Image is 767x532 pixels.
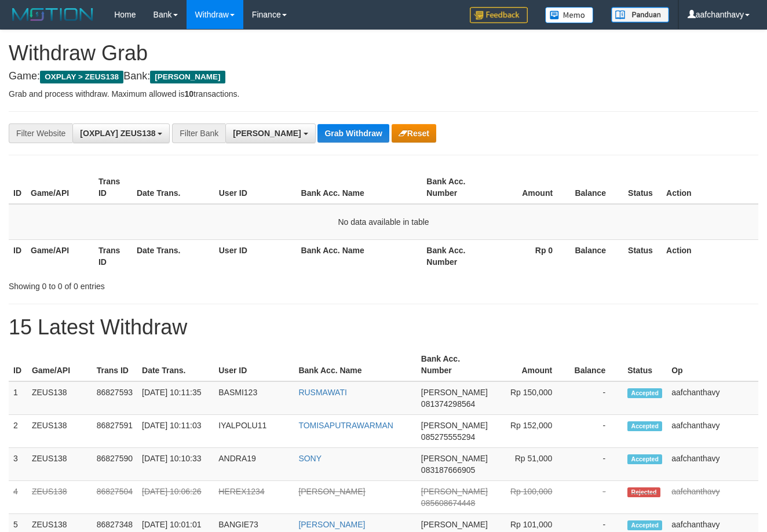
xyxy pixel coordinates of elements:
[422,239,490,272] th: Bank Acc. Number
[667,415,758,448] td: aafchanthavy
[662,239,758,272] th: Action
[421,388,488,397] span: [PERSON_NAME]
[662,171,758,204] th: Action
[298,454,322,463] a: SONY
[9,123,72,143] div: Filter Website
[214,348,294,381] th: User ID
[27,381,92,415] td: ZEUS138
[9,381,27,415] td: 1
[421,498,475,508] span: Copy 085608674448 to clipboard
[9,171,26,204] th: ID
[667,448,758,481] td: aafchanthavy
[667,481,758,514] td: aafchanthavy
[627,388,662,398] span: Accepted
[627,520,662,530] span: Accepted
[667,381,758,415] td: aafchanthavy
[26,239,94,272] th: Game/API
[233,129,301,138] span: [PERSON_NAME]
[627,454,662,464] span: Accepted
[569,381,623,415] td: -
[137,381,214,415] td: [DATE] 10:11:35
[9,348,27,381] th: ID
[627,487,660,497] span: Rejected
[9,204,758,240] td: No data available in table
[214,415,294,448] td: IYALPOLU11
[492,348,569,381] th: Amount
[137,348,214,381] th: Date Trans.
[392,124,436,143] button: Reset
[9,71,758,82] h4: Game: Bank:
[421,454,488,463] span: [PERSON_NAME]
[72,123,170,143] button: [OXPLAY] ZEUS138
[27,415,92,448] td: ZEUS138
[492,381,569,415] td: Rp 150,000
[214,448,294,481] td: ANDRA19
[214,381,294,415] td: BASMI123
[421,487,488,496] span: [PERSON_NAME]
[27,448,92,481] td: ZEUS138
[9,316,758,339] h1: 15 Latest Withdraw
[492,415,569,448] td: Rp 152,000
[417,348,492,381] th: Bank Acc. Number
[9,276,311,292] div: Showing 0 to 0 of 0 entries
[9,6,97,23] img: MOTION_logo.png
[9,448,27,481] td: 3
[137,415,214,448] td: [DATE] 10:11:03
[9,88,758,100] p: Grab and process withdraw. Maximum allowed is transactions.
[623,171,662,204] th: Status
[569,348,623,381] th: Balance
[611,7,669,23] img: panduan.png
[94,171,132,204] th: Trans ID
[92,381,137,415] td: 86827593
[214,481,294,514] td: HEREX1234
[422,171,490,204] th: Bank Acc. Number
[569,481,623,514] td: -
[421,399,475,409] span: Copy 081374298564 to clipboard
[421,520,488,529] span: [PERSON_NAME]
[9,42,758,65] h1: Withdraw Grab
[225,123,315,143] button: [PERSON_NAME]
[421,432,475,442] span: Copy 085275555294 to clipboard
[9,415,27,448] td: 2
[150,71,225,83] span: [PERSON_NAME]
[92,448,137,481] td: 86827590
[492,481,569,514] td: Rp 100,000
[297,171,422,204] th: Bank Acc. Name
[490,171,570,204] th: Amount
[570,239,623,272] th: Balance
[137,448,214,481] td: [DATE] 10:10:33
[27,481,92,514] td: ZEUS138
[421,465,475,475] span: Copy 083187666905 to clipboard
[80,129,155,138] span: [OXPLAY] ZEUS138
[569,415,623,448] td: -
[623,348,667,381] th: Status
[94,239,132,272] th: Trans ID
[172,123,225,143] div: Filter Bank
[490,239,570,272] th: Rp 0
[492,448,569,481] td: Rp 51,000
[569,448,623,481] td: -
[623,239,662,272] th: Status
[298,421,393,430] a: TOMISAPUTRAWARMAN
[297,239,422,272] th: Bank Acc. Name
[137,481,214,514] td: [DATE] 10:06:26
[545,7,594,23] img: Button%20Memo.svg
[9,481,27,514] td: 4
[132,171,214,204] th: Date Trans.
[470,7,528,23] img: Feedback.jpg
[9,239,26,272] th: ID
[421,421,488,430] span: [PERSON_NAME]
[26,171,94,204] th: Game/API
[27,348,92,381] th: Game/API
[40,71,123,83] span: OXPLAY > ZEUS138
[92,415,137,448] td: 86827591
[214,171,297,204] th: User ID
[184,89,193,99] strong: 10
[214,239,297,272] th: User ID
[317,124,389,143] button: Grab Withdraw
[92,348,137,381] th: Trans ID
[132,239,214,272] th: Date Trans.
[294,348,416,381] th: Bank Acc. Name
[92,481,137,514] td: 86827504
[627,421,662,431] span: Accepted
